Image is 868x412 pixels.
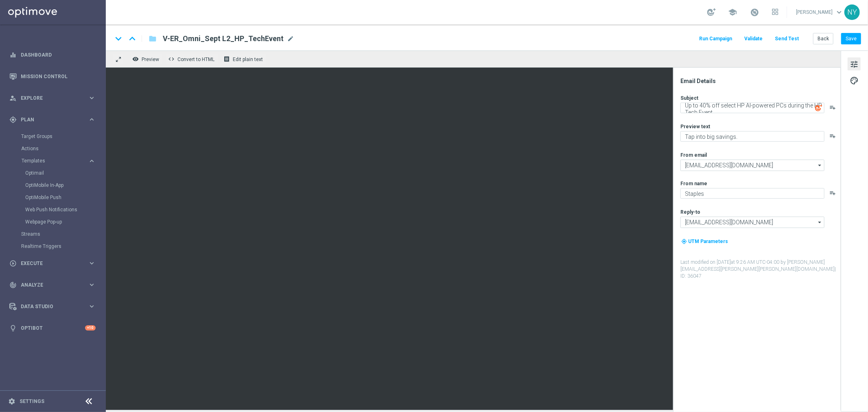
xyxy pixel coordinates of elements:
span: Analyze [21,283,88,287]
div: Plan [9,116,88,123]
button: lightbulb Optibot +10 [9,325,96,331]
a: Streams [21,231,85,237]
span: keyboard_arrow_down [835,8,844,17]
div: Webpage Pop-up [25,216,105,228]
i: track_changes [9,281,17,289]
button: Mission Control [9,73,96,80]
a: Mission Control [21,66,96,87]
label: Preview text [680,123,710,130]
button: my_location UTM Parameters [680,237,729,246]
i: arrow_drop_down [816,217,824,228]
label: From email [680,152,707,158]
label: From name [680,180,707,187]
a: [PERSON_NAME]keyboard_arrow_down [795,6,844,18]
button: remove_red_eye Preview [130,54,163,64]
button: play_circle_outline Execute keyboard_arrow_right [9,260,96,267]
i: equalizer [9,51,17,59]
img: optiGenie.svg [815,104,822,112]
span: Plan [21,117,88,122]
i: keyboard_arrow_right [88,259,96,267]
a: Actions [21,145,85,152]
button: equalizer Dashboard [9,52,96,58]
i: play_circle_outline [9,260,17,267]
i: my_location [681,239,687,244]
span: Convert to HTML [177,57,214,62]
input: staples@connected.staples.com [680,160,824,171]
div: OptiMobile Push [25,191,105,204]
div: person_search Explore keyboard_arrow_right [9,95,96,101]
i: gps_fixed [9,116,17,123]
input: info@staples.com [680,217,824,228]
span: Templates [22,158,80,163]
span: Data Studio [21,304,88,309]
button: gps_fixed Plan keyboard_arrow_right [9,116,96,123]
i: person_search [9,94,17,102]
i: keyboard_arrow_up [126,33,138,45]
div: Templates keyboard_arrow_right [21,158,96,164]
span: Explore [21,96,88,101]
div: Target Groups [21,130,105,142]
button: track_changes Analyze keyboard_arrow_right [9,282,96,288]
i: arrow_drop_down [816,160,824,171]
label: Reply-to [680,209,700,215]
div: Analyze [9,281,88,289]
button: folder [148,32,157,45]
i: playlist_add [829,190,836,196]
div: Templates [21,155,105,228]
button: receipt Edit plain text [221,54,267,64]
i: settings [8,398,15,405]
button: tune [848,57,861,70]
span: Validate [744,36,763,42]
button: palette [848,74,861,87]
i: lightbulb [9,324,17,332]
a: Dashboard [21,44,96,66]
div: Mission Control [9,66,96,87]
button: Run Campaign [698,33,733,44]
span: Execute [21,261,88,266]
i: remove_red_eye [132,56,139,62]
div: Explore [9,94,88,102]
span: UTM Parameters [688,239,728,244]
a: Web Push Notifications [25,206,85,213]
i: receipt [223,56,230,62]
button: playlist_add [829,104,836,111]
i: folder [149,34,157,44]
span: school [728,8,737,17]
a: Settings [20,399,44,404]
a: Realtime Triggers [21,243,85,250]
div: Optibot [9,317,96,339]
div: Data Studio [9,303,88,310]
button: Back [813,33,833,44]
i: keyboard_arrow_right [88,281,96,289]
button: Send Test [774,33,800,44]
i: keyboard_arrow_right [88,302,96,310]
a: OptiMobile Push [25,194,85,201]
span: palette [850,75,859,86]
i: keyboard_arrow_down [112,33,125,45]
div: Web Push Notifications [25,204,105,216]
div: Templates [22,158,88,163]
span: mode_edit [287,35,294,42]
button: Validate [743,33,764,44]
span: Edit plain text [233,57,263,62]
div: OptiMobile In-App [25,179,105,191]
div: Optimail [25,167,105,179]
button: playlist_add [829,133,836,139]
span: Preview [142,57,159,62]
div: Execute [9,260,88,267]
a: Target Groups [21,133,85,140]
div: Realtime Triggers [21,240,105,252]
i: keyboard_arrow_right [88,116,96,123]
button: Save [841,33,861,44]
div: NY [844,4,860,20]
button: Data Studio keyboard_arrow_right [9,303,96,310]
label: Last modified on [DATE] at 9:26 AM UTC-04:00 by [PERSON_NAME][EMAIL_ADDRESS][PERSON_NAME][PERSON_... [680,259,840,279]
div: +10 [85,325,96,331]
